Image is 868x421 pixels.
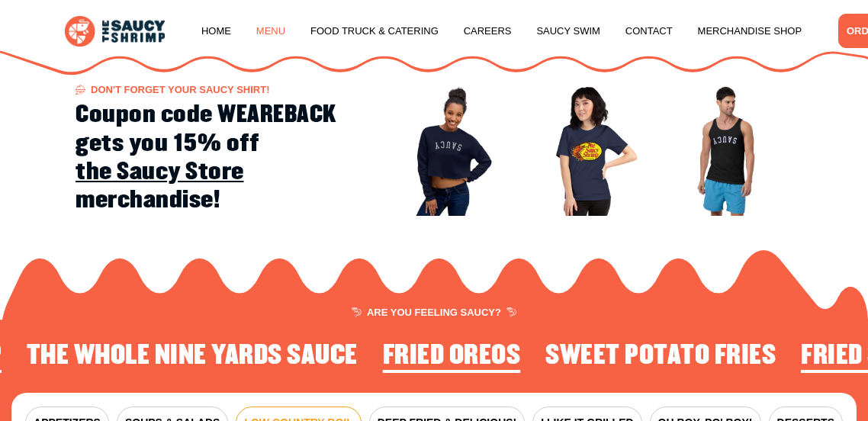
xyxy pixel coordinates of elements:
[662,85,792,215] img: Image 3
[545,341,776,374] li: 4 of 4
[256,2,285,60] a: Menu
[464,2,512,60] a: Careers
[383,341,521,371] h2: Fried Oreos
[27,341,358,374] li: 2 of 4
[698,2,802,60] a: Merchandise Shop
[352,307,516,317] span: ARE YOU FEELING SAUCY?
[76,101,364,215] h2: Coupon code WEAREBACK gets you 15% off merchandise!
[522,85,652,215] img: Image 2
[310,2,439,60] a: Food Truck & Catering
[382,85,513,215] img: Image 1
[201,2,231,60] a: Home
[545,341,776,371] h2: Sweet Potato Fries
[27,341,358,371] h2: The Whole Nine Yards Sauce
[536,2,600,60] a: Saucy Swim
[625,2,673,60] a: Contact
[76,158,244,186] a: the Saucy Store
[65,16,166,47] img: logo
[76,85,269,95] span: Don't forget your Saucy Shirt!
[383,341,521,374] li: 3 of 4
